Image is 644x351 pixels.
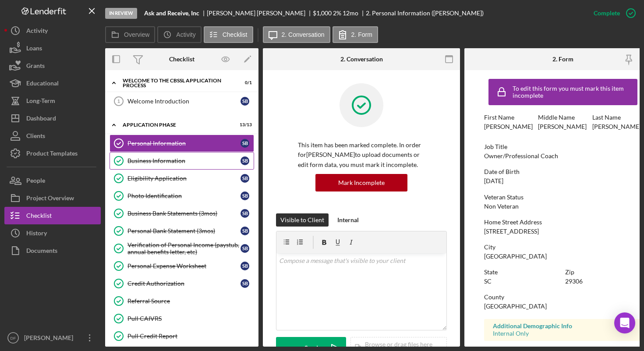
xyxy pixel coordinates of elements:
[127,280,241,287] div: Credit Authorization
[110,92,254,110] a: 1Welcome IntroductionSB
[22,329,79,349] div: [PERSON_NAME]
[241,191,249,200] div: S B
[351,31,372,38] label: 2. Form
[26,57,45,77] div: Grants
[484,177,503,184] div: [DATE]
[127,241,241,255] div: Verification of Personal Income (paystub, annual benefits letter, etc)
[4,74,101,92] button: Educational
[538,114,587,121] div: Middle Name
[276,213,329,227] button: Visible to Client
[343,10,358,17] div: 12 mo
[110,292,254,310] a: Referral Source
[241,156,249,165] div: S B
[110,152,254,170] a: Business InformationSB
[4,22,101,39] button: Activity
[538,123,587,130] div: [PERSON_NAME]
[26,22,48,42] div: Activity
[26,189,74,209] div: Project Overview
[585,4,640,22] button: Complete
[484,152,558,160] div: Owner/Professional Coach
[110,257,254,275] a: Personal Expense WorksheetSB
[333,26,378,43] button: 2. Form
[4,224,101,242] button: History
[298,140,425,170] p: This item has been marked complete. In order for [PERSON_NAME] to upload documents or edit form d...
[127,315,254,322] div: Pull CAIVRS
[4,172,101,189] button: People
[127,227,241,234] div: Personal Bank Statement (3mos)
[484,303,547,310] div: [GEOGRAPHIC_DATA]
[333,10,341,17] div: 2 %
[26,74,59,94] div: Educational
[223,31,248,38] label: Checklist
[124,31,149,38] label: Overview
[176,31,195,38] label: Activity
[26,127,45,147] div: Clients
[484,194,642,201] div: Veteran Status
[241,227,249,235] div: S B
[105,26,155,43] button: Overview
[484,114,534,121] div: First Name
[123,122,230,128] div: Application Phase
[241,139,249,148] div: S B
[157,26,201,43] button: Activity
[366,10,484,17] div: 2. Personal Information ([PERSON_NAME])
[484,253,547,260] div: [GEOGRAPHIC_DATA]
[236,80,252,85] div: 0 / 1
[594,4,620,22] div: Complete
[493,323,633,330] div: Additional Demographic Info
[26,145,78,164] div: Product Templates
[110,135,254,152] a: Personal InformationSB
[26,207,52,227] div: Checklist
[110,327,254,345] a: Pull Credit Report
[241,262,249,270] div: S B
[127,157,241,164] div: Business Information
[484,294,642,301] div: County
[4,127,101,145] button: Clients
[592,114,642,121] div: Last Name
[484,168,642,175] div: Date of Birth
[127,98,241,105] div: Welcome Introduction
[337,213,359,227] div: Internal
[552,56,573,63] div: 2. Form
[4,57,101,74] button: Grants
[484,143,642,150] div: Job Title
[105,8,137,19] div: In Review
[26,172,45,191] div: People
[484,228,539,235] div: [STREET_ADDRESS]
[592,123,641,130] div: [PERSON_NAME]
[484,123,533,130] div: [PERSON_NAME]
[110,310,254,327] a: Pull CAIVRS
[127,140,241,147] div: Personal Information
[315,174,407,191] button: Mark Incomplete
[280,213,324,227] div: Visible to Client
[11,336,16,340] text: DF
[127,175,241,182] div: Eligibility Application
[110,205,254,222] a: Business Bank Statements (3mos)SB
[4,110,101,127] button: Dashboard
[204,26,253,43] button: Checklist
[4,189,101,207] a: Project Overview
[127,333,254,340] div: Pull Credit Report
[333,213,363,227] button: Internal
[484,269,561,276] div: State
[4,92,101,110] button: Long-Term
[26,92,55,112] div: Long-Term
[127,298,254,305] div: Referral Source
[4,242,101,259] a: Documents
[241,174,249,183] div: S B
[338,174,385,191] div: Mark Incomplete
[144,10,199,17] b: Ask and Receive, Inc
[484,203,519,210] div: Non Veteran
[282,31,325,38] label: 2. Conversation
[565,269,642,276] div: Zip
[4,207,101,224] a: Checklist
[484,244,642,251] div: City
[169,56,195,63] div: Checklist
[110,222,254,240] a: Personal Bank Statement (3mos)SB
[614,312,635,333] div: Open Intercom Messenger
[110,187,254,205] a: Photo IdentificationSB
